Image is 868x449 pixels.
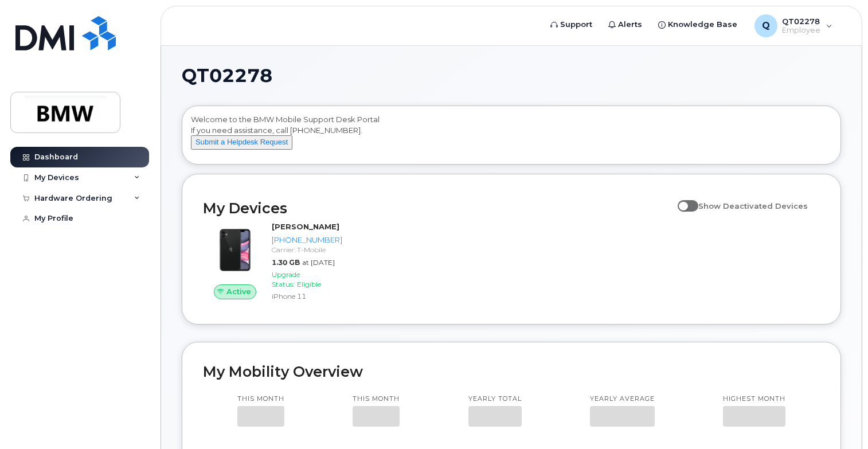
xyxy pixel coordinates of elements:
div: [PHONE_NUMBER] [272,235,342,245]
div: Welcome to the BMW Mobile Support Desk Portal If you need assistance, call [PHONE_NUMBER]. [191,114,832,160]
span: Upgrade Status: [272,270,300,288]
p: Yearly total [468,395,522,404]
a: Submit a Helpdesk Request [191,137,292,146]
span: QT02278 [182,67,272,84]
h2: My Devices [203,200,672,217]
span: Show Deactivated Devices [698,201,808,210]
div: Carrier: T-Mobile [272,245,342,255]
input: Show Deactivated Devices [678,195,687,204]
button: Submit a Helpdesk Request [191,135,292,150]
a: Active[PERSON_NAME][PHONE_NUMBER]Carrier: T-Mobile1.30 GBat [DATE]Upgrade Status:EligibleiPhone 11 [203,221,347,303]
span: Eligible [297,280,321,288]
p: This month [237,395,284,404]
span: at [DATE] [302,258,335,267]
p: Highest month [723,395,785,404]
p: Yearly average [590,395,655,404]
div: iPhone 11 [272,291,342,301]
p: This month [353,395,400,404]
strong: [PERSON_NAME] [272,222,339,231]
span: 1.30 GB [272,258,300,267]
span: Active [226,286,251,297]
h2: My Mobility Overview [203,363,820,380]
img: iPhone_11.jpg [212,227,258,273]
